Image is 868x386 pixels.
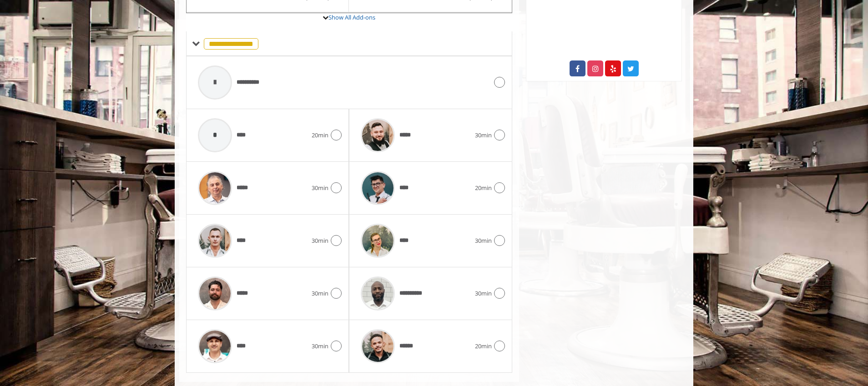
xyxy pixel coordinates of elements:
[328,13,375,21] a: Show All Add-ons
[312,183,328,193] span: 30min
[312,236,328,246] span: 30min
[312,289,328,298] span: 30min
[312,130,328,140] span: 20min
[475,289,492,298] span: 30min
[475,183,492,193] span: 20min
[475,341,492,351] span: 20min
[475,236,492,246] span: 30min
[312,341,328,351] span: 30min
[475,130,492,140] span: 30min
